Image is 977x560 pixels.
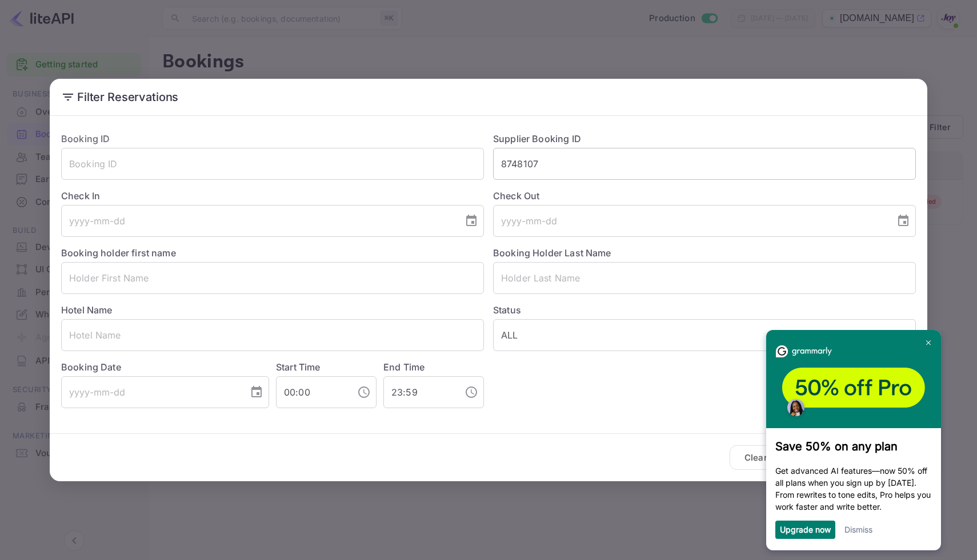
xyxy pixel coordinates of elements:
label: Check Out [493,189,916,203]
label: Status [493,303,916,317]
h2: Filter Reservations [50,79,927,115]
input: hh:mm [276,376,348,408]
label: Hotel Name [61,304,113,316]
button: Choose time, selected time is 12:00 AM [353,381,375,404]
button: Choose time, selected time is 11:59 PM [460,381,483,404]
label: Supplier Booking ID [493,133,581,144]
h3: Save 50% on any plan [15,110,172,123]
button: Choose date [892,210,915,232]
button: Choose date [245,381,268,404]
input: hh:mm [383,376,455,408]
a: Upgrade now [20,195,71,204]
label: Booking ID [61,133,110,144]
div: ALL [493,319,916,351]
input: Booking ID [61,148,484,180]
input: Supplier Booking ID [493,148,916,180]
label: Booking holder first name [61,247,176,259]
label: Check In [61,189,484,203]
img: close_x_white.png [166,10,171,15]
a: Dismiss [85,195,113,204]
button: Clear All [730,445,796,470]
input: yyyy-mm-dd [61,205,455,237]
p: Get advanced AI features—now 50% off all plans when you sign up by [DATE]. From rewrites to tone ... [15,135,172,183]
label: Booking Date [61,360,269,374]
img: f60ae6485c9449d2a76a3eb3db21d1eb-frame-31613004-1.png [6,7,181,98]
input: yyyy-mm-dd [61,376,241,408]
label: Booking Holder Last Name [493,247,611,259]
input: Hotel Name [61,319,484,351]
input: Holder First Name [61,262,484,294]
label: End Time [383,361,425,373]
button: Choose date [460,210,483,232]
input: yyyy-mm-dd [493,205,887,237]
input: Holder Last Name [493,262,916,294]
label: Start Time [276,361,321,373]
